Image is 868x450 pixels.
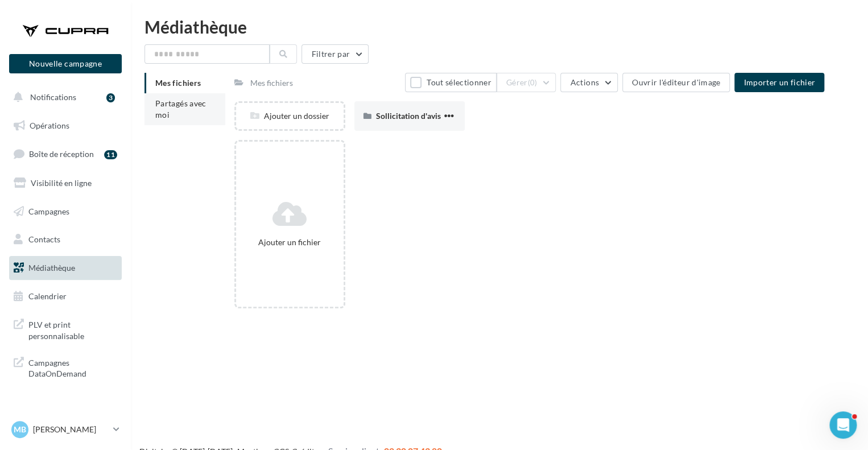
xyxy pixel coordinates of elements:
[405,73,496,92] button: Tout sélectionner
[28,291,67,301] span: Calendrier
[7,350,124,384] a: Campagnes DataOnDemand
[7,284,124,308] a: Calendrier
[14,424,26,435] span: MB
[829,411,857,439] iframe: Intercom live chat
[376,111,441,121] span: Sollicitation d'avis
[7,142,124,166] a: Boîte de réception11
[31,178,92,188] span: Visibilité en ligne
[622,73,730,92] button: Ouvrir l'éditeur d'image
[7,312,124,346] a: PLV et print personnalisable
[7,171,124,195] a: Visibilité en ligne
[144,18,854,35] div: Médiathèque
[7,256,124,280] a: Médiathèque
[734,73,824,92] button: Importer un fichier
[743,77,815,87] span: Importer un fichier
[155,78,201,88] span: Mes fichiers
[7,85,119,109] button: Notifications 3
[7,114,124,138] a: Opérations
[28,355,117,379] span: Campagnes DataOnDemand
[570,77,598,87] span: Actions
[104,150,117,159] div: 11
[33,424,109,435] p: [PERSON_NAME]
[30,121,69,130] span: Opérations
[7,228,124,251] a: Contacts
[30,92,76,102] span: Notifications
[236,110,344,122] div: Ajouter un dossier
[528,78,538,87] span: (0)
[250,77,293,89] div: Mes fichiers
[7,200,124,224] a: Campagnes
[28,263,75,273] span: Médiathèque
[28,234,60,244] span: Contacts
[9,54,122,73] button: Nouvelle campagne
[301,44,369,64] button: Filtrer par
[241,237,339,248] div: Ajouter un fichier
[106,93,115,102] div: 3
[497,73,556,92] button: Gérer(0)
[28,206,69,216] span: Campagnes
[560,73,617,92] button: Actions
[9,419,122,440] a: MB [PERSON_NAME]
[155,98,206,119] span: Partagés avec moi
[29,149,94,159] span: Boîte de réception
[28,317,117,341] span: PLV et print personnalisable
